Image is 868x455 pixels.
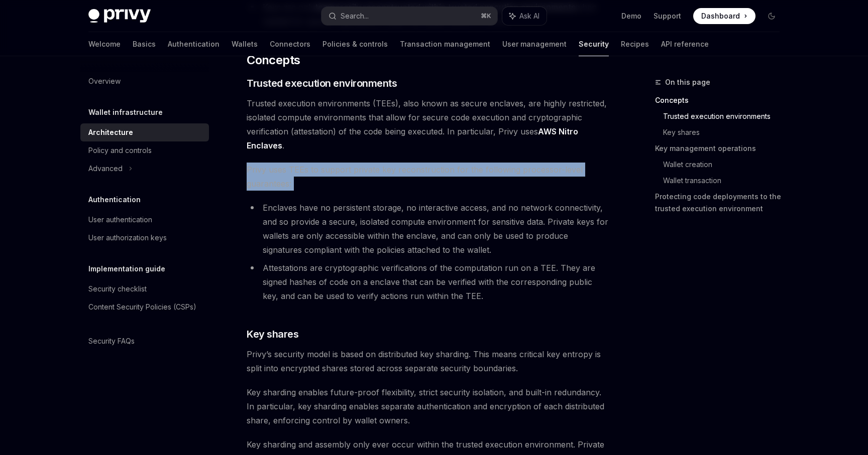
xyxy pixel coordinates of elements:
[88,232,167,244] div: User authorization keys
[88,163,123,175] div: Advanced
[247,327,298,341] span: Key shares
[80,211,209,229] a: User authentication
[80,72,209,90] a: Overview
[693,8,755,24] a: Dashboard
[502,32,567,56] a: User management
[88,106,163,118] h5: Wallet infrastructure
[80,141,209,160] a: Policy and controls
[655,92,788,108] a: Concepts
[80,280,209,298] a: Security checklist
[663,173,788,189] a: Wallet transaction
[322,32,388,56] a: Policies & controls
[247,163,609,191] span: Privy uses TEEs to support private key reconstruction for the following processor-level guarantees:
[247,347,609,375] span: Privy’s security model is based on distributed key sharding. This means critical key entropy is s...
[661,32,709,56] a: API reference
[133,32,156,56] a: Basics
[88,283,147,295] div: Security checklist
[621,32,649,56] a: Recipes
[88,32,121,56] a: Welcome
[247,201,609,257] li: Enclaves have no persistent storage, no interactive access, and no network connectivity, and so p...
[579,32,609,56] a: Security
[247,52,300,68] span: Concepts
[321,7,497,25] button: Search...⌘K
[481,12,491,20] span: ⌘ K
[519,11,539,21] span: Ask AI
[663,108,788,124] a: Trusted execution environments
[247,96,609,153] span: Trusted execution environments (TEEs), also known as secure enclaves, are highly restricted, isol...
[88,144,152,157] div: Policy and controls
[232,32,258,56] a: Wallets
[88,263,165,275] h5: Implementation guide
[663,124,788,140] a: Key shares
[701,11,740,21] span: Dashboard
[654,11,681,21] a: Support
[247,76,397,90] span: Trusted execution environments
[88,301,196,313] div: Content Security Policies (CSPs)
[247,385,609,427] span: Key sharding enables future-proof flexibility, strict security isolation, and built-in redundancy...
[80,298,209,316] a: Content Security Policies (CSPs)
[247,261,609,303] li: Attestations are cryptographic verifications of the computation run on a TEE. They are signed has...
[88,335,135,347] div: Security FAQs
[88,9,151,23] img: dark logo
[621,11,641,21] a: Demo
[80,123,209,141] a: Architecture
[655,140,788,157] a: Key management operations
[80,332,209,350] a: Security FAQs
[400,32,490,56] a: Transaction management
[88,214,152,226] div: User authentication
[502,7,547,25] button: Ask AI
[88,126,133,138] div: Architecture
[663,157,788,173] a: Wallet creation
[80,229,209,247] a: User authorization keys
[655,189,788,217] a: Protecting code deployments to the trusted execution environment
[168,32,220,56] a: Authentication
[270,32,310,56] a: Connectors
[764,8,780,24] button: Toggle dark mode
[665,76,710,88] span: On this page
[88,194,141,206] h5: Authentication
[88,75,121,87] div: Overview
[341,10,369,22] div: Search...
